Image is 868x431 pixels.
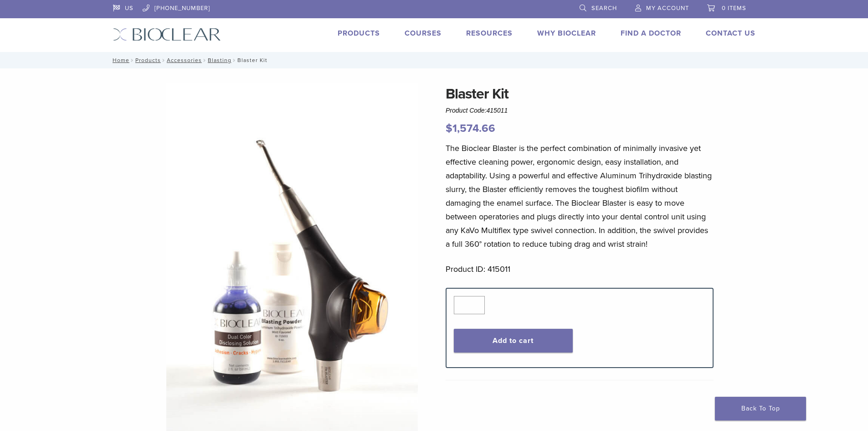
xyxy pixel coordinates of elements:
[113,28,221,41] img: Bioclear
[715,397,806,421] a: Back To Top
[706,29,755,38] a: Contact Us
[621,29,681,38] a: Find A Doctor
[135,57,161,63] a: Products
[405,29,442,38] a: Courses
[110,57,129,63] a: Home
[106,52,762,68] nav: Blaster Kit
[338,29,380,38] a: Products
[722,5,746,12] span: 0 items
[446,262,714,276] p: Product ID: 415011
[446,141,714,251] p: The Bioclear Blaster is the perfect combination of minimally invasive yet effective cleaning powe...
[591,5,617,12] span: Search
[167,57,202,63] a: Accessories
[161,58,167,62] span: /
[202,58,208,62] span: /
[446,107,508,114] span: Product Code:
[646,5,689,12] span: My Account
[446,122,495,135] bdi: 1,574.66
[446,122,452,135] span: $
[454,329,573,353] button: Add to cart
[231,58,237,62] span: /
[208,57,231,63] a: Blasting
[537,29,596,38] a: Why Bioclear
[487,107,508,114] span: 415011
[446,83,714,105] h1: Blaster Kit
[466,29,513,38] a: Resources
[129,58,135,62] span: /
